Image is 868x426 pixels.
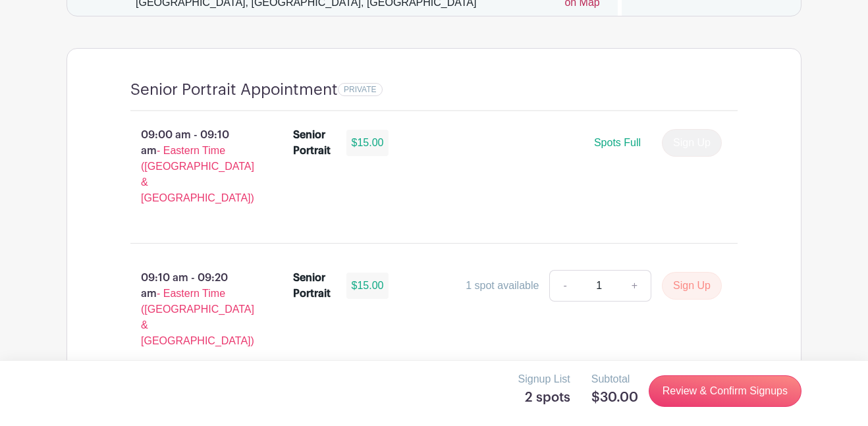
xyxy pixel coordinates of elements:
h4: Senior Portrait Appointment [130,80,338,99]
p: 09:00 am - 09:10 am [109,122,272,211]
span: PRIVATE [344,85,377,94]
a: + [618,270,651,302]
a: - [549,270,580,302]
h5: 2 spots [518,390,570,406]
div: Senior Portrait [293,127,331,159]
div: Senior Portrait [293,270,331,302]
span: - Eastern Time ([GEOGRAPHIC_DATA] & [GEOGRAPHIC_DATA]) [141,145,254,203]
p: Signup List [518,371,570,387]
h5: $30.00 [591,390,638,406]
a: Review & Confirm Signups [649,375,801,407]
div: $15.00 [346,130,389,156]
div: $15.00 [346,273,389,299]
button: Sign Up [662,272,722,300]
div: 1 spot available [466,278,539,294]
p: Subtotal [591,371,638,387]
span: Spots Full [594,137,641,148]
span: - Eastern Time ([GEOGRAPHIC_DATA] & [GEOGRAPHIC_DATA]) [141,288,254,346]
p: 09:10 am - 09:20 am [109,265,272,354]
